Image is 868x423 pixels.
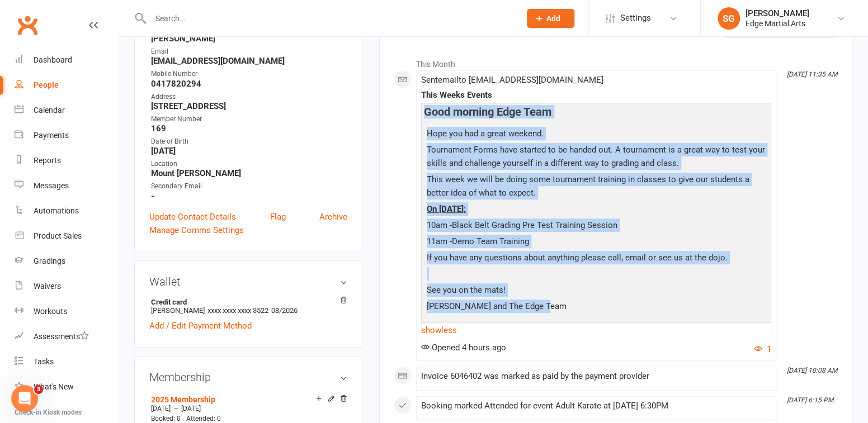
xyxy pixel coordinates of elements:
[427,204,466,214] b: On [DATE]:
[147,11,512,26] input: Search...
[151,191,347,201] strong: -
[754,343,771,356] button: 1
[148,404,347,413] div: —
[151,34,347,44] strong: [PERSON_NAME]
[151,46,347,57] div: Email
[424,173,768,202] p: This week we will be doing some tournament training in classes to give our students a better idea...
[149,224,244,237] a: Manage Comms Settings
[15,274,118,299] a: Waivers
[13,11,41,39] a: Clubworx
[34,231,82,240] div: Product Sales
[421,91,771,100] div: This Weeks Events
[151,101,347,111] strong: [STREET_ADDRESS]
[424,235,768,251] p: 11am -Demo Team Training
[15,148,118,173] a: Reports
[151,181,347,192] div: Secondary Email
[151,395,215,404] a: 2025 Membership
[207,306,268,315] span: xxxx xxxx xxxx 3522
[151,415,181,422] span: Booked: 0
[151,114,347,125] div: Member Number
[424,283,768,300] p: See you on the mats!
[527,9,574,28] button: Add
[15,98,118,123] a: Calendar
[15,324,118,349] a: Assessments
[394,53,838,70] li: This Month
[151,146,347,156] strong: [DATE]
[149,275,347,288] h3: Wallet
[15,123,118,148] a: Payments
[34,156,61,165] div: Reports
[34,282,61,291] div: Waivers
[34,357,54,366] div: Tasks
[546,14,560,23] span: Add
[424,127,768,143] p: Hope you had a great weekend.
[15,73,118,98] a: People
[151,79,347,89] strong: 0417820294
[270,210,286,224] a: Flag
[424,143,768,173] p: Tournament Forms have started to be handed out. A tournament is a great way to test your skills a...
[34,106,65,115] div: Calendar
[15,249,118,274] a: Gradings
[15,349,118,374] a: Tasks
[151,69,347,79] div: Mobile Number
[151,92,347,102] div: Address
[424,106,768,118] h4: Good morning Edge Team
[746,18,809,28] div: Edge Martial Arts
[34,382,74,391] div: What's New
[34,55,72,64] div: Dashboard
[424,300,768,316] p: [PERSON_NAME] and The Edge Team
[149,371,347,383] h3: Membership
[787,367,837,374] i: [DATE] 10:08 AM
[151,298,342,306] strong: Credit card
[34,131,69,140] div: Payments
[15,224,118,249] a: Product Sales
[34,332,89,341] div: Assessments
[34,307,67,316] div: Workouts
[421,75,603,85] span: Sent email to [EMAIL_ADDRESS][DOMAIN_NAME]
[787,70,837,78] i: [DATE] 11:35 AM
[181,405,201,412] span: [DATE]
[151,123,347,134] strong: 169
[271,306,298,315] span: 08/2026
[34,181,69,190] div: Messages
[151,136,347,147] div: Date of Birth
[421,401,771,411] div: Booking marked Attended for event Adult Karate at [DATE] 6:30PM
[15,173,118,198] a: Messages
[421,322,771,338] a: show less
[151,168,347,178] strong: Mount [PERSON_NAME]
[149,319,252,332] a: Add / Edit Payment Method
[34,256,65,265] div: Gradings
[620,6,651,31] span: Settings
[151,159,347,169] div: Location
[424,251,768,267] p: If you have any questions about anything please call, email or see us at the dojo.
[34,385,43,394] span: 3
[787,396,833,404] i: [DATE] 6:15 PM
[15,299,118,324] a: Workouts
[718,7,740,30] div: SG
[15,374,118,400] a: What's New
[746,8,809,18] div: [PERSON_NAME]
[34,80,59,89] div: People
[186,415,221,422] span: Attended: 0
[151,405,171,412] span: [DATE]
[11,385,38,412] iframe: Intercom live chat
[421,343,506,353] span: Opened 4 hours ago
[319,210,347,224] a: Archive
[421,372,771,381] div: Invoice 6046402 was marked as paid by the payment provider
[149,210,236,224] a: Update Contact Details
[149,296,347,316] li: [PERSON_NAME]
[424,218,768,235] p: 10am -Black Belt Grading Pre Test Training Session
[15,47,118,73] a: Dashboard
[151,56,347,66] strong: [EMAIL_ADDRESS][DOMAIN_NAME]
[15,198,118,224] a: Automations
[34,206,79,215] div: Automations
